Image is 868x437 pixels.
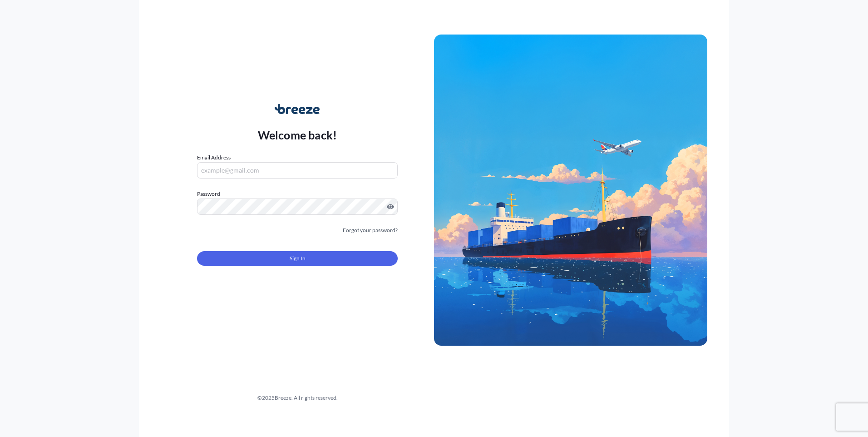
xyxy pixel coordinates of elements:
[197,251,398,266] button: Sign In
[387,203,394,210] button: Show password
[197,153,231,162] label: Email Address
[161,393,434,402] div: © 2025 Breeze. All rights reserved.
[197,189,398,199] label: Password
[434,35,707,345] img: Ship illustration
[343,226,398,235] a: Forgot your password?
[290,254,306,263] span: Sign In
[197,162,398,179] input: example@gmail.com
[258,128,337,142] p: Welcome back!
